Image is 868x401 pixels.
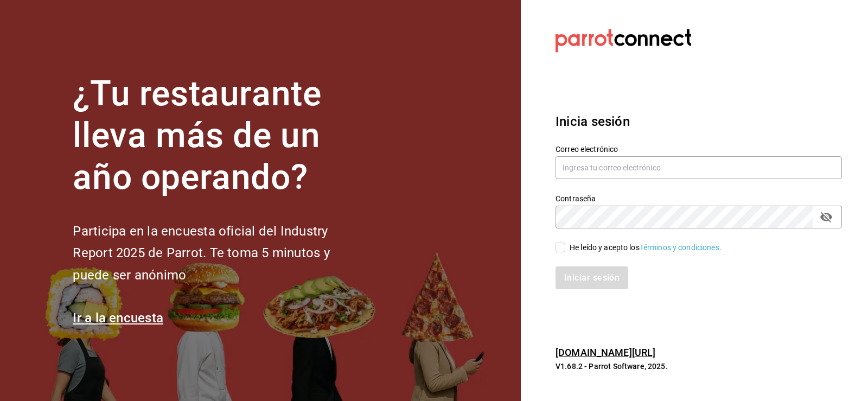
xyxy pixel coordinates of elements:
[570,242,722,253] div: He leído y acepto los
[640,243,722,252] a: Términos y condiciones.
[556,361,842,372] p: V1.68.2 - Parrot Software, 2025.
[817,208,835,226] button: passwordField
[73,310,163,326] a: Ir a la encuesta
[73,220,366,287] h2: Participa en la encuesta oficial del Industry Report 2025 de Parrot. Te toma 5 minutos y puede se...
[556,195,842,202] label: Contraseña
[556,156,842,179] input: Ingresa tu correo electrónico
[556,145,842,153] label: Correo electrónico
[556,347,655,358] a: [DOMAIN_NAME][URL]
[73,73,366,198] h1: ¿Tu restaurante lleva más de un año operando?
[556,112,842,131] h3: Inicia sesión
